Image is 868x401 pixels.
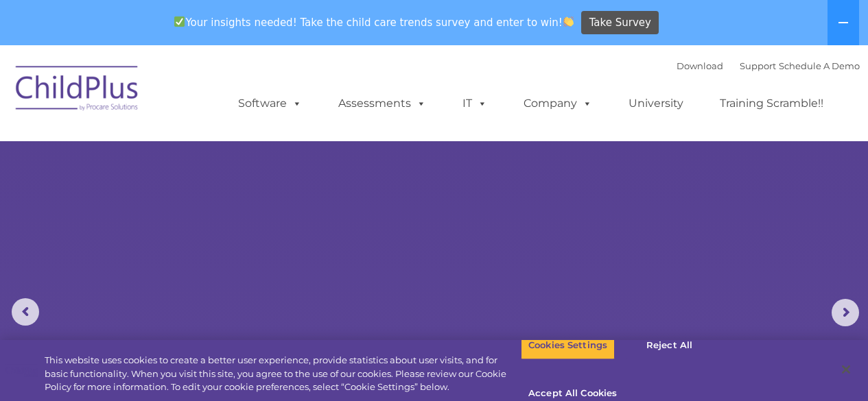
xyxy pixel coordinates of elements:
a: Software [224,90,316,117]
span: Take Survey [589,11,651,35]
a: Assessments [325,90,440,117]
a: IT [449,90,501,117]
a: Take Survey [581,11,659,35]
a: Training Scramble!! [706,90,837,117]
a: Company [510,90,606,117]
button: Cookies Settings [521,331,615,360]
div: This website uses cookies to create a better user experience, provide statistics about user visit... [45,354,521,394]
a: Schedule A Demo [779,60,860,71]
a: Support [740,60,776,71]
img: ✅ [174,16,185,27]
a: University [615,90,697,117]
span: Your insights needed! Take the child care trends survey and enter to win! [169,9,580,36]
img: ChildPlus by Procare Solutions [9,56,146,125]
button: Reject All [626,331,712,360]
img: 👏 [563,16,574,27]
a: Download [677,60,723,71]
font: | [677,60,860,71]
button: Close [831,354,861,385]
